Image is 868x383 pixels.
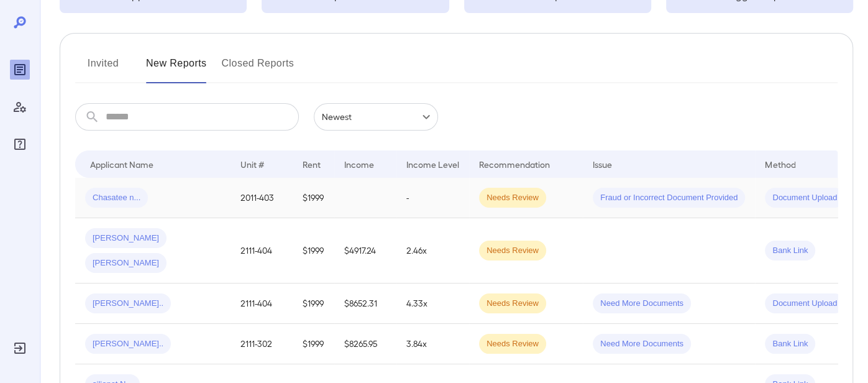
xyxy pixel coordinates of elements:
[10,60,30,80] div: Reports
[10,338,30,358] div: Log Out
[85,233,167,244] span: [PERSON_NAME]
[293,178,334,218] td: $1999
[231,324,293,364] td: 2111-302
[293,284,334,324] td: $1999
[85,338,171,350] span: [PERSON_NAME]..
[479,338,546,350] span: Needs Review
[231,178,293,218] td: 2011-403
[396,284,469,324] td: 4.33x
[293,218,334,284] td: $1999
[765,192,844,204] span: Document Upload
[85,298,171,310] span: [PERSON_NAME]..
[90,157,153,172] div: Applicant Name
[406,157,459,172] div: Income Level
[344,157,374,172] div: Income
[222,53,295,83] button: Closed Reports
[314,103,438,131] div: Newest
[396,218,469,284] td: 2.46x
[10,134,30,154] div: FAQ
[765,298,844,310] span: Document Upload
[146,53,207,83] button: New Reports
[593,338,691,350] span: Need More Documents
[303,157,322,172] div: Rent
[479,157,550,172] div: Recommendation
[334,284,396,324] td: $8652.31
[85,192,148,204] span: Chasatee n...
[231,284,293,324] td: 2111-404
[593,192,745,204] span: Fraud or Incorrect Document Provided
[396,324,469,364] td: 3.84x
[334,324,396,364] td: $8265.95
[396,178,469,218] td: -
[479,298,546,310] span: Needs Review
[240,157,264,172] div: Unit #
[479,192,546,204] span: Needs Review
[231,218,293,284] td: 2111-404
[765,338,815,350] span: Bank Link
[10,97,30,117] div: Manage Users
[334,218,396,284] td: $4917.24
[593,157,613,172] div: Issue
[293,324,334,364] td: $1999
[765,245,815,257] span: Bank Link
[593,298,691,310] span: Need More Documents
[85,257,167,269] span: [PERSON_NAME]
[479,245,546,257] span: Needs Review
[75,53,131,83] button: Invited
[765,157,795,172] div: Method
